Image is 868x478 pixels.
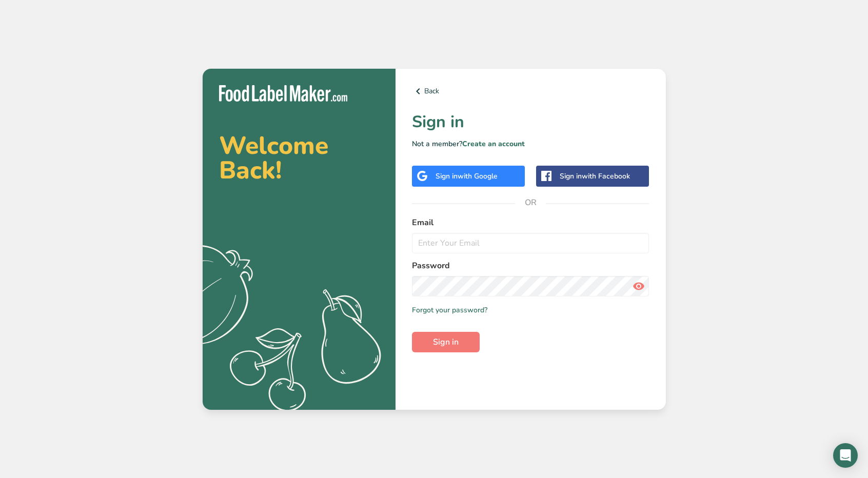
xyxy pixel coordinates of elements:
div: Sign in [436,171,498,182]
a: Create an account [462,139,525,149]
label: Email [412,216,649,229]
span: with Facebook [582,171,630,181]
h2: Welcome Back! [219,133,379,183]
button: Sign in [412,332,480,352]
h1: Sign in [412,110,649,134]
span: Sign in [433,336,459,348]
div: Open Intercom Messenger [833,443,858,468]
a: Forgot your password? [412,305,487,315]
a: Back [412,85,649,97]
img: Food Label Maker [219,85,347,102]
input: Enter Your Email [412,233,649,253]
p: Not a member? [412,138,649,149]
span: OR [515,187,546,218]
span: with Google [458,171,498,181]
div: Sign in [560,171,630,182]
label: Password [412,260,649,272]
